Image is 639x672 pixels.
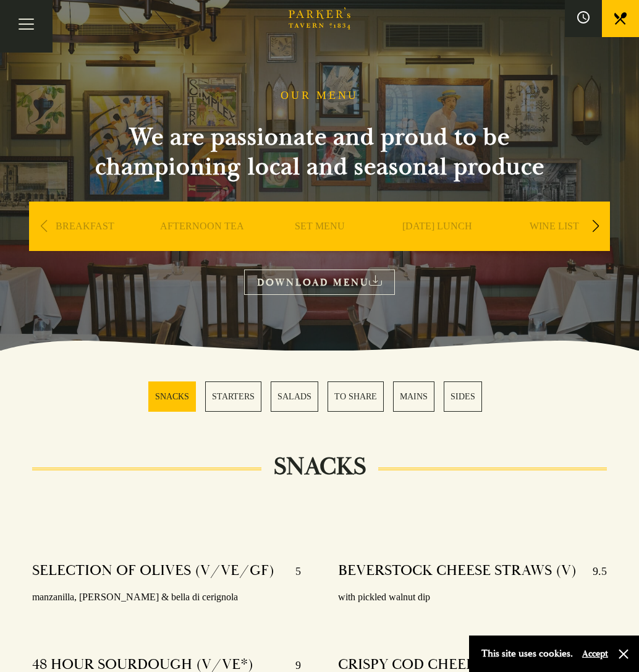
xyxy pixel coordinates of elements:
div: 2 / 9 [146,202,258,288]
a: 5 / 6 [393,381,434,412]
a: 4 / 6 [328,381,384,412]
p: with pickled walnut dip [338,589,607,606]
button: Close and accept [617,648,630,660]
p: 5 [283,561,301,581]
a: AFTERNOON TEA [160,220,244,270]
div: 1 / 9 [29,202,140,288]
div: 3 / 9 [264,202,375,288]
h2: SNACKS [261,452,378,482]
p: This site uses cookies. [481,645,573,663]
div: 5 / 9 [499,202,610,288]
a: 1 / 6 [148,381,196,412]
p: 9.5 [580,561,607,581]
a: [DATE] LUNCH [402,220,472,270]
button: Accept [582,648,608,660]
div: 4 / 9 [381,202,493,288]
h1: OUR MENU [281,89,358,103]
a: 2 / 6 [205,381,261,412]
p: manzanilla, [PERSON_NAME] & bella di cerignola [32,589,301,606]
h4: SELECTION OF OLIVES (V/VE/GF) [32,561,274,581]
a: 3 / 6 [271,381,318,412]
div: Next slide [587,213,604,240]
a: BREAKFAST [56,220,114,270]
div: Previous slide [35,213,52,240]
h4: BEVERSTOCK CHEESE STRAWS (V) [338,561,577,581]
h2: We are passionate and proud to be championing local and seasonal produce [72,122,567,182]
a: WINE LIST [530,220,579,270]
a: DOWNLOAD MENU [244,270,395,295]
a: 6 / 6 [444,381,482,412]
a: SET MENU [295,220,345,270]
